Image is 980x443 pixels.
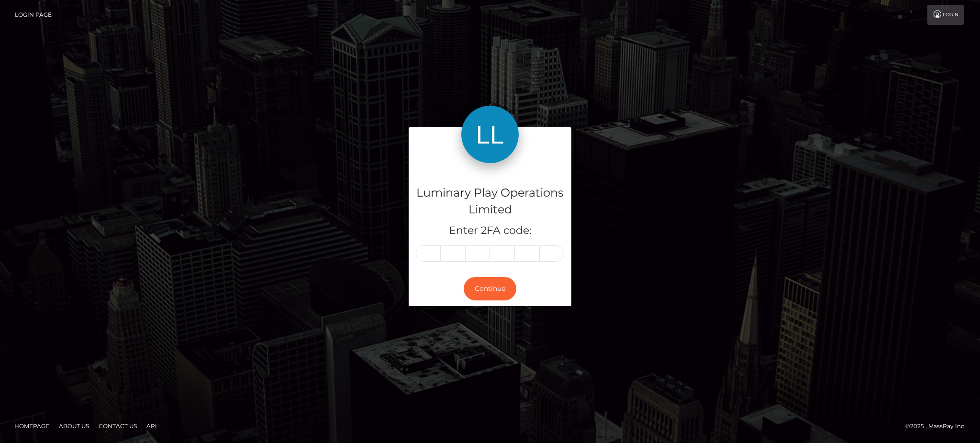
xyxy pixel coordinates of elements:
[143,419,161,433] a: API
[11,419,53,433] a: Homepage
[95,419,141,433] a: Contact Us
[55,419,93,433] a: About Us
[905,421,973,432] div: © 2025 , MassPay Inc.
[416,185,564,218] h4: Luminary Play Operations Limited
[927,5,964,25] a: Login
[464,277,516,300] button: Continue
[461,106,519,163] img: Luminary Play Operations Limited
[416,223,564,238] h5: Enter 2FA code:
[15,5,52,25] a: Login Page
